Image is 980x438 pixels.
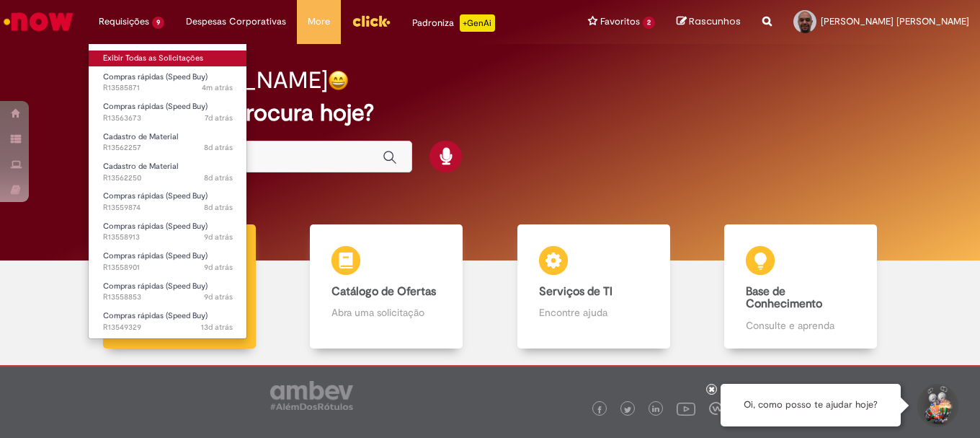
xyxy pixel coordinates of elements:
[270,381,353,410] img: logo_footer_ambev_rotulo_gray.png
[99,14,149,29] span: Requisições
[103,190,208,201] span: Compras rápidas (Speed Buy)
[103,281,208,292] span: Compras rápidas (Speed Buy)
[205,113,233,123] time: 24/09/2025 15:33:25
[103,101,208,112] span: Compras rápidas (Speed Buy)
[204,142,233,153] span: 8d atrás
[76,224,283,349] a: Tirar dúvidas Tirar dúvidas com Lupi Assist e Gen Ai
[202,82,233,93] time: 01/10/2025 12:57:24
[331,305,441,320] p: Abra uma solicitação
[204,292,233,302] time: 23/09/2025 12:29:28
[201,322,233,333] span: 13d atrás
[103,82,233,94] span: R13585871
[103,71,208,82] span: Compras rápidas (Speed Buy)
[746,318,855,333] p: Consulte e aprenda
[204,232,233,242] time: 23/09/2025 12:47:44
[204,172,233,183] span: 8d atrás
[283,224,491,349] a: Catálogo de Ofertas Abra uma solicitação
[103,131,178,142] span: Cadastro de Material
[539,305,649,320] p: Encontre ajuda
[103,161,178,172] span: Cadastro de Material
[698,224,905,349] a: Base de Conhecimento Consulte e aprenda
[490,224,698,349] a: Serviços de TI Encontre ajuda
[412,14,495,32] div: Padroniza
[103,142,233,154] span: R13562257
[88,43,247,339] ul: Requisições
[600,14,640,29] span: Favoritos
[677,15,741,29] a: Rascunhos
[103,292,233,303] span: R13558853
[103,232,233,243] span: R13558913
[746,284,822,312] b: Base de Conhecimento
[103,262,233,273] span: R13558901
[186,14,286,29] span: Despesas Corporativas
[205,113,233,123] span: 7d atrás
[204,142,233,153] time: 24/09/2025 10:51:34
[152,17,164,29] span: 9
[652,406,659,414] img: logo_footer_linkedin.png
[103,250,208,261] span: Compras rápidas (Speed Buy)
[204,172,233,183] time: 24/09/2025 10:50:15
[721,384,901,426] div: Oi, como posso te ajudar hoje?
[202,82,233,93] span: 4m atrás
[1,7,76,36] img: ServiceNow
[89,99,247,126] a: Aberto R13563673 : Compras rápidas (Speed Buy)
[89,219,247,245] a: Aberto R13558913 : Compras rápidas (Speed Buy)
[204,262,233,273] time: 23/09/2025 12:42:40
[89,248,247,275] a: Aberto R13558901 : Compras rápidas (Speed Buy)
[103,322,233,333] span: R13549329
[352,10,391,32] img: click_logo_yellow_360x200.png
[308,14,330,29] span: More
[103,172,233,184] span: R13562250
[204,262,233,273] span: 9d atrás
[103,310,208,321] span: Compras rápidas (Speed Buy)
[89,159,247,185] a: Aberto R13562250 : Cadastro de Material
[103,202,233,214] span: R13559874
[821,15,969,27] span: [PERSON_NAME] [PERSON_NAME]
[539,284,612,299] b: Serviços de TI
[460,14,495,32] p: +GenAi
[709,402,722,415] img: logo_footer_workplace.png
[596,406,603,413] img: logo_footer_facebook.png
[331,284,436,299] b: Catálogo de Ofertas
[89,51,247,66] a: Exibir Todas as Solicitações
[89,129,247,156] a: Aberto R13562257 : Cadastro de Material
[103,113,233,124] span: R13563673
[915,384,958,427] button: Iniciar Conversa de Suporte
[624,406,631,413] img: logo_footer_twitter.png
[102,100,878,126] h2: O que você procura hoje?
[204,232,233,242] span: 9d atrás
[89,308,247,335] a: Aberto R13549329 : Compras rápidas (Speed Buy)
[89,69,247,96] a: Aberto R13585871 : Compras rápidas (Speed Buy)
[643,17,655,29] span: 2
[201,322,233,333] time: 19/09/2025 08:55:32
[328,70,349,91] img: happy-face.png
[89,188,247,215] a: Aberto R13559874 : Compras rápidas (Speed Buy)
[677,399,695,418] img: logo_footer_youtube.png
[204,292,233,302] span: 9d atrás
[689,14,741,28] span: Rascunhos
[103,221,208,232] span: Compras rápidas (Speed Buy)
[204,202,233,213] time: 23/09/2025 15:38:43
[204,202,233,213] span: 8d atrás
[89,279,247,305] a: Aberto R13558853 : Compras rápidas (Speed Buy)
